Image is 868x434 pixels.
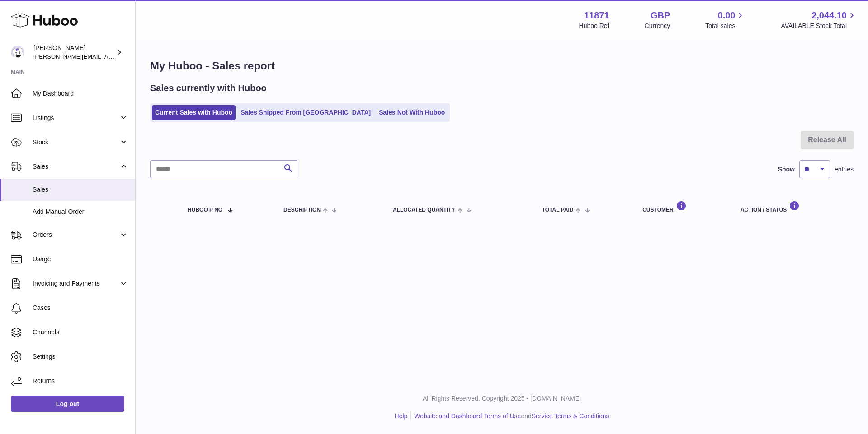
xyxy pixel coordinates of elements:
div: Currency [645,22,670,30]
span: Channels [33,328,128,337]
div: Customer [642,201,722,213]
span: Settings [33,352,128,361]
span: Invoicing and Payments [33,279,119,288]
span: Usage [33,255,128,263]
div: Huboo Ref [579,22,609,30]
span: Total paid [542,207,574,213]
a: Sales Not With Huboo [376,105,448,120]
p: All Rights Reserved. Copyright 2025 - [DOMAIN_NAME] [143,394,861,403]
div: [PERSON_NAME] [33,44,115,61]
h1: My Huboo - Sales report [150,59,854,73]
span: Orders [33,231,119,239]
span: AVAILABLE Stock Total [781,22,857,30]
span: ALLOCATED Quantity [393,207,455,213]
a: 2,044.10 AVAILABLE Stock Total [781,9,857,30]
span: Cases [33,304,128,312]
div: Action / Status [741,201,844,213]
span: Sales [33,185,128,194]
a: Help [395,412,408,420]
span: Huboo P no [188,207,222,213]
span: Description [283,207,321,213]
span: 0.00 [718,9,736,22]
span: [PERSON_NAME][EMAIL_ADDRESS][DOMAIN_NAME] [33,53,181,60]
span: Returns [33,377,128,385]
strong: GBP [651,9,670,22]
span: entries [835,165,854,174]
a: Log out [11,396,124,412]
h2: Sales currently with Huboo [150,82,267,94]
span: Add Manual Order [33,208,128,216]
span: My Dashboard [33,89,128,98]
a: Sales Shipped From [GEOGRAPHIC_DATA] [237,105,374,120]
a: 0.00 Total sales [705,9,745,30]
span: Stock [33,138,119,147]
a: Current Sales with Huboo [152,105,236,120]
a: Website and Dashboard Terms of Use [414,412,521,420]
label: Show [778,165,795,174]
span: Listings [33,114,119,122]
a: Service Terms & Conditions [532,412,609,420]
span: Total sales [705,22,745,30]
span: 2,044.10 [811,9,847,22]
span: Sales [33,162,119,171]
li: and [411,412,609,420]
img: katie@hoopsandchains.com [11,46,24,59]
strong: 11871 [584,9,609,22]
